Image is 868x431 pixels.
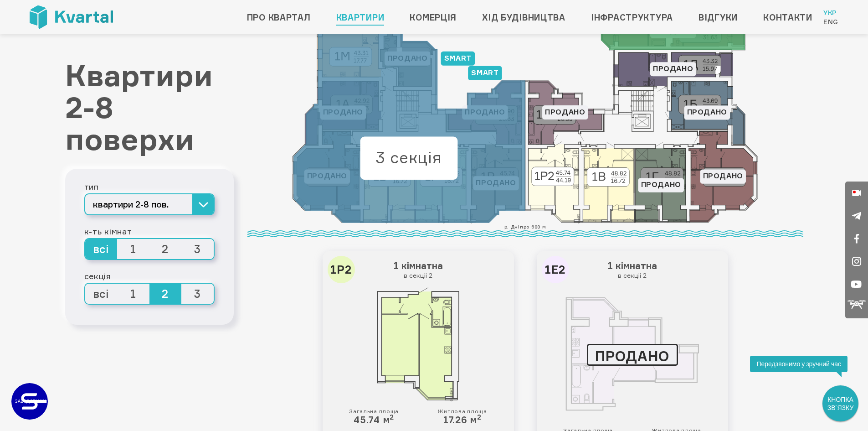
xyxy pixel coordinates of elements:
sup: 2 [390,413,394,421]
small: Житлова площа [437,408,487,415]
span: 1 [117,239,149,259]
small: в секціі 2 [332,271,504,280]
div: 1Е2 [542,256,569,283]
div: ПРОДАНО [587,344,678,366]
div: КНОПКА ЗВ`ЯЗКУ [823,386,858,421]
a: Про квартал [247,10,311,25]
a: Хід будівництва [482,10,565,25]
small: Загальна площа [349,408,399,415]
span: всі [85,239,118,259]
h1: Квартири 2-8 поверхи [65,59,234,155]
div: 1Р2 [328,256,355,283]
span: всі [85,284,118,304]
a: Укр [823,8,838,17]
img: 1Р2 [377,287,460,401]
div: секція [84,269,215,283]
div: к-ть кімнат [84,224,215,238]
small: в секціі 2 [546,271,719,280]
text: ЗАБУДОВНИК [15,399,46,404]
a: Відгуки [699,10,738,25]
a: Контакти [763,10,812,25]
a: Комерція [410,10,457,25]
div: 17.26 м [437,408,487,426]
h3: 1 кімнатна [544,258,721,282]
sup: 2 [477,413,482,421]
a: Інфраструктура [591,10,673,25]
span: 3 [181,239,214,259]
div: 45.74 м [349,408,399,426]
div: тип [84,180,215,193]
span: 3 [181,284,214,304]
text: 3 секція [375,148,442,167]
img: Kvartal [30,5,113,29]
div: Передзвонимо у зручний час [750,356,847,372]
button: квартири 2-8 пов. [84,193,215,215]
a: Квартири [336,10,385,25]
span: 2 [149,239,182,259]
div: р. Дніпро 600 м [247,223,803,237]
h3: 1 кімнатна [330,258,507,282]
span: 1 [117,284,149,304]
a: ЗАБУДОВНИК [11,383,48,420]
a: Eng [823,17,838,26]
span: 2 [149,284,182,304]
